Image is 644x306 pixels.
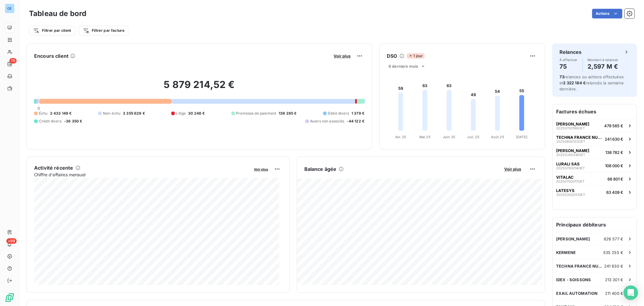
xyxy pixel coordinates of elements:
[556,188,575,193] span: LATESYS
[407,53,425,59] span: 1 jour
[553,145,636,159] button: [PERSON_NAME]20250300318OET138 782 €
[553,185,636,199] button: LATESYS20250300251OET63 409 €
[556,264,604,269] span: TECHNA FRANCE NUTRITION
[604,264,623,269] span: 241 630 €
[351,111,364,116] span: 1 379 €
[588,58,618,62] span: Montant à relancer
[347,119,364,124] span: -44 122 €
[553,172,636,185] button: VITALAC20250700017OET66 801 €
[603,250,623,255] span: 535 255 €
[304,165,337,173] h6: Balance âgée
[310,119,344,124] span: Avoirs non associés
[34,52,69,60] h6: Encours client
[588,62,618,71] h4: 2,597 M €
[605,137,623,142] span: 241 630 €
[334,54,351,58] span: Voir plus
[553,159,636,172] button: LURALI SAS20250700014OET108 000 €
[395,135,406,139] tspan: Avr. 25
[559,62,578,71] h4: 75
[419,135,431,139] tspan: Mai 25
[443,135,455,139] tspan: Juin 25
[328,111,349,116] span: Débit divers
[39,119,62,124] span: Crédit divers
[607,177,623,181] span: 66 801 €
[553,119,636,132] button: [PERSON_NAME]20250700196OET479 565 €
[556,250,576,255] span: KERMENE
[606,190,623,195] span: 63 409 €
[50,111,72,116] span: 2 433 149 €
[491,135,504,139] tspan: Août 25
[556,140,585,143] span: 20250800133OET
[279,111,296,116] span: 139 285 €
[556,122,589,126] span: [PERSON_NAME]
[556,148,589,153] span: [PERSON_NAME]
[559,58,578,62] span: À effectuer
[504,167,521,171] span: Voir plus
[252,166,270,172] button: Voir plus
[605,277,623,282] span: 213 301 €
[556,291,598,296] span: EXAIL AUTOMATION
[34,79,364,97] h2: 5 879 214,52 €
[553,132,636,145] button: TECHNA FRANCE NUTRITION20250800133OET241 630 €
[556,153,585,157] span: 20250300318OET
[5,4,14,13] div: OE
[39,111,48,116] span: Échu
[64,119,82,124] span: -36 350 €
[6,238,17,244] span: +99
[103,111,120,116] span: Non-échu
[556,161,580,166] span: LURALI SAS
[553,104,636,119] h6: Factures échues
[29,26,75,35] button: Filtrer par client
[9,58,17,63] span: 75
[556,193,585,197] span: 20250300251OET
[559,48,582,56] h6: Relances
[236,111,276,116] span: Promesse de paiement
[605,291,623,296] span: 211 400 €
[553,217,636,232] h6: Principaux débiteurs
[605,163,623,168] span: 108 000 €
[387,52,397,60] h6: DSO
[563,80,586,85] span: 2 322 184 €
[592,9,622,18] button: Actions
[556,277,591,282] span: IDEX - SOISSONS
[123,111,145,116] span: 3 355 629 €
[556,126,585,130] span: 20250700196OET
[516,135,527,139] tspan: [DATE]
[556,236,590,241] span: [PERSON_NAME]
[188,111,205,116] span: 30 246 €
[37,106,40,111] span: 0
[605,150,623,155] span: 138 782 €
[556,135,602,140] span: TECHNA FRANCE NUTRITION
[332,53,352,59] button: Voir plus
[176,111,186,116] span: Litige
[254,167,268,171] span: Voir plus
[559,74,564,79] span: 73
[389,64,418,69] span: 6 derniers mois
[467,135,479,139] tspan: Juil. 25
[604,236,623,241] span: 626 577 €
[34,171,250,178] span: Chiffre d'affaires mensuel
[29,8,86,19] h3: Tableau de bord
[5,293,14,302] img: Logo LeanPay
[559,74,624,91] span: relances ou actions effectuées et relancés la semaine dernière.
[502,166,523,172] button: Voir plus
[79,26,128,35] button: Filtrer par facture
[556,166,585,170] span: 20250700014OET
[604,123,623,128] span: 479 565 €
[623,285,638,300] div: Open Intercom Messenger
[556,180,585,183] span: 20250700017OET
[556,175,574,180] span: VITALAC
[34,164,73,171] h6: Activité récente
